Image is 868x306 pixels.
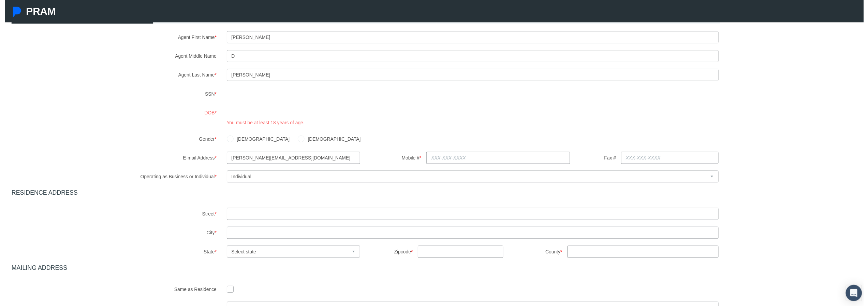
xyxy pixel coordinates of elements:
label: Gender [2,135,219,147]
label: Fax # [582,153,618,165]
label: Same as Residence [2,286,219,298]
label: [DEMOGRAPHIC_DATA] [303,137,360,144]
label: Operating as Business or Individual [2,172,219,184]
label: Agent Middle Name [2,51,219,63]
label: State [74,248,219,260]
label: Mobile # [369,153,421,165]
label: Street [2,210,219,222]
span: PRAM [21,5,52,17]
div: Open Intercom Messenger [850,288,866,304]
label: Agent First Name [2,31,219,44]
h4: MAILING ADDRESS [7,267,866,275]
h4: RESIDENCE ADDRESS [7,191,866,199]
label: Agent Last Name [2,70,219,82]
label: E-mail Address [74,153,219,165]
input: XXX-XXX-XXXX [426,153,571,166]
label: SSN [2,89,219,101]
label: Zipcode [364,248,413,260]
label: DOB [2,108,219,128]
img: Pram Partner [7,7,18,18]
label: City [2,229,219,241]
label: [DEMOGRAPHIC_DATA] [231,137,288,144]
span: You must be at least 18 years of age. [224,121,303,127]
input: XXX-XXX-XXXX [623,153,721,166]
label: County [509,248,563,260]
